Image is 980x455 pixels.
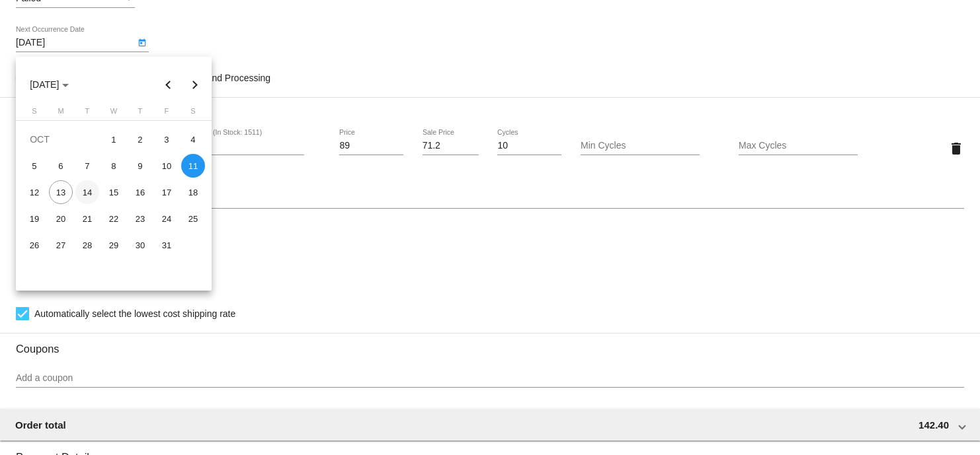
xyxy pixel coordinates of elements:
[101,126,127,153] td: October 1, 2025
[22,233,46,257] div: 26
[22,180,46,204] div: 12
[102,154,126,178] div: 8
[48,107,74,120] th: Monday
[127,179,153,205] td: October 16, 2025
[101,179,127,205] td: October 15, 2025
[128,154,152,178] div: 9
[48,205,74,232] td: October 20, 2025
[75,233,99,257] div: 28
[48,153,74,179] td: October 6, 2025
[102,233,126,257] div: 29
[153,179,180,205] td: October 17, 2025
[155,127,179,151] div: 3
[153,205,180,232] td: October 24, 2025
[153,126,180,153] td: October 3, 2025
[101,205,127,232] td: October 22, 2025
[127,107,153,120] th: Thursday
[74,179,101,205] td: October 14, 2025
[75,180,99,204] div: 14
[74,232,101,258] td: October 28, 2025
[181,207,205,230] div: 25
[19,71,79,98] button: Choose month and year
[181,154,205,178] div: 11
[155,154,179,178] div: 10
[153,232,180,258] td: October 31, 2025
[128,180,152,204] div: 16
[75,154,99,178] div: 7
[21,153,48,179] td: October 5, 2025
[155,233,179,257] div: 31
[155,180,179,204] div: 17
[74,107,101,120] th: Tuesday
[21,232,48,258] td: October 26, 2025
[21,179,48,205] td: October 12, 2025
[102,180,126,204] div: 15
[22,207,46,230] div: 19
[74,205,101,232] td: October 21, 2025
[127,126,153,153] td: October 2, 2025
[127,153,153,179] td: October 9, 2025
[102,207,126,230] div: 22
[128,207,152,230] div: 23
[128,233,152,257] div: 30
[182,71,208,98] button: Next month
[127,232,153,258] td: October 30, 2025
[181,127,205,151] div: 4
[101,107,127,120] th: Wednesday
[128,127,152,151] div: 2
[48,232,74,258] td: October 27, 2025
[49,180,73,204] div: 13
[180,107,206,120] th: Saturday
[30,79,69,90] span: [DATE]
[155,207,179,230] div: 24
[21,126,101,153] td: OCT
[180,205,206,232] td: October 25, 2025
[101,153,127,179] td: October 8, 2025
[180,179,206,205] td: October 18, 2025
[21,205,48,232] td: October 19, 2025
[74,153,101,179] td: October 7, 2025
[155,71,182,98] button: Previous month
[153,107,180,120] th: Friday
[22,154,46,178] div: 5
[49,207,73,230] div: 20
[181,180,205,204] div: 18
[180,126,206,153] td: October 4, 2025
[153,153,180,179] td: October 10, 2025
[49,154,73,178] div: 6
[48,179,74,205] td: October 13, 2025
[49,233,73,257] div: 27
[102,127,126,151] div: 1
[75,207,99,230] div: 21
[21,107,48,120] th: Sunday
[180,153,206,179] td: October 11, 2025
[101,232,127,258] td: October 29, 2025
[127,205,153,232] td: October 23, 2025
